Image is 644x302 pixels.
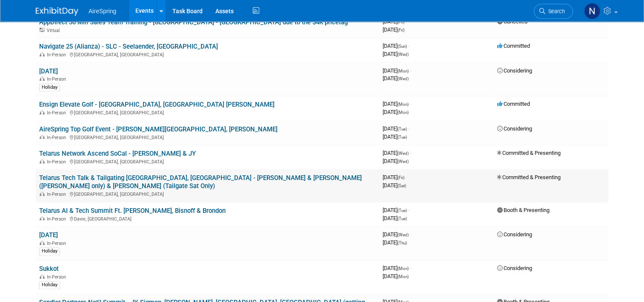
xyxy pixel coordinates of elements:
img: In-Person Event [40,52,45,56]
a: AireSpring Top Golf Event - [PERSON_NAME][GEOGRAPHIC_DATA], [PERSON_NAME] [39,125,278,133]
img: ExhibitDay [36,7,78,16]
span: In-Person [47,52,69,58]
span: - [410,231,411,238]
span: [DATE] [383,67,411,74]
span: (Wed) [398,232,409,237]
span: (Mon) [398,102,409,107]
span: In-Person [47,110,69,116]
span: (Mon) [398,110,409,115]
a: Search [534,4,573,19]
span: (Wed) [398,76,409,81]
span: (Fri) [398,28,404,32]
span: [DATE] [383,239,407,246]
span: [DATE] [383,231,411,238]
a: Navigate 25 (Alianza) - SLC - Seelaender, [GEOGRAPHIC_DATA] [39,43,218,50]
span: [DATE] [383,43,409,49]
span: Committed [497,101,530,107]
div: [GEOGRAPHIC_DATA], [GEOGRAPHIC_DATA] [39,51,376,58]
span: (Wed) [398,159,409,164]
a: AppDirect 30 Min Sales Team Training - [GEOGRAPHIC_DATA] - [GEOGRAPHIC_DATA] due to the $4K pricetag [39,18,348,26]
span: [DATE] [383,75,409,81]
span: - [410,67,411,74]
span: (Tue) [398,135,407,139]
img: In-Person Event [40,135,45,139]
span: [DATE] [383,125,409,132]
img: In-Person Event [40,110,45,114]
span: [DATE] [383,26,404,33]
span: Committed & Presenting [497,150,561,156]
img: In-Person Event [40,192,45,196]
img: Natalie Pyron [584,3,600,19]
span: - [408,43,409,49]
span: [DATE] [383,158,409,164]
span: [DATE] [383,101,411,107]
div: Holiday [39,247,60,255]
span: (Sat) [398,183,406,188]
span: [DATE] [383,109,409,115]
span: In-Person [47,192,69,197]
span: In-Person [47,135,69,140]
img: In-Person Event [40,274,45,279]
span: (Tue) [398,216,407,221]
span: (Mon) [398,266,409,271]
img: Virtual Event [40,28,45,32]
span: [DATE] [383,134,407,140]
div: [GEOGRAPHIC_DATA], [GEOGRAPHIC_DATA] [39,109,376,116]
span: (Thu) [398,241,407,245]
span: Committed [497,43,530,49]
span: Booth & Presenting [497,207,550,213]
a: Telarus AI & Tech Summit Ft. [PERSON_NAME], Bisnoff & Brondon [39,207,226,215]
span: [DATE] [383,215,407,221]
span: - [408,125,409,132]
a: Telarus Network Ascend SoCal - [PERSON_NAME] & JY [39,150,196,157]
span: (Fri) [398,20,404,24]
span: In-Person [47,76,69,82]
span: Considering [497,231,532,238]
span: - [410,150,411,156]
span: In-Person [47,159,69,165]
span: [DATE] [383,273,409,279]
span: (Sun) [398,44,407,49]
span: Virtual [47,28,62,33]
span: Considering [497,67,532,74]
img: In-Person Event [40,159,45,163]
span: In-Person [47,216,69,222]
span: - [410,265,411,271]
div: [GEOGRAPHIC_DATA], [GEOGRAPHIC_DATA] [39,158,376,165]
span: (Mon) [398,274,409,279]
span: [DATE] [383,150,411,156]
div: [GEOGRAPHIC_DATA], [GEOGRAPHIC_DATA] [39,190,376,197]
img: In-Person Event [40,216,45,221]
span: Considering [497,125,532,132]
div: [GEOGRAPHIC_DATA], [GEOGRAPHIC_DATA] [39,134,376,140]
img: In-Person Event [40,76,45,81]
span: [DATE] [383,51,409,57]
a: [DATE] [39,231,58,239]
span: Cancelled [497,18,527,25]
a: [DATE] [39,67,58,75]
div: Holiday [39,84,60,91]
div: Holiday [39,281,60,289]
span: [DATE] [383,207,409,213]
span: (Fri) [398,175,404,180]
span: In-Person [47,241,69,246]
a: Ensign Elevate Golf - [GEOGRAPHIC_DATA], [GEOGRAPHIC_DATA] [PERSON_NAME] [39,101,275,108]
a: Sukkot [39,265,59,273]
span: (Tue) [398,208,407,213]
span: [DATE] [383,174,407,180]
img: In-Person Event [40,241,45,245]
span: (Mon) [398,69,409,73]
span: - [406,18,407,25]
span: AireSpring [89,8,116,15]
span: - [410,101,411,107]
span: [DATE] [383,265,411,271]
span: (Tue) [398,127,407,131]
span: - [406,174,407,180]
span: Committed & Presenting [497,174,561,180]
div: Davie, [GEOGRAPHIC_DATA] [39,215,376,222]
span: - [408,207,409,213]
span: [DATE] [383,182,406,189]
a: Telarus Tech Talk & Tailgating [GEOGRAPHIC_DATA], [GEOGRAPHIC_DATA] - [PERSON_NAME] & [PERSON_NAM... [39,174,362,190]
span: (Wed) [398,52,409,57]
span: In-Person [47,274,69,280]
